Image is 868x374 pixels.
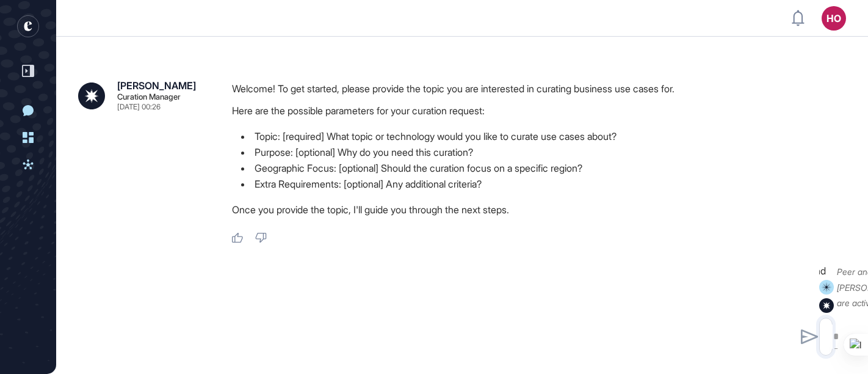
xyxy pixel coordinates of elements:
[232,144,856,160] li: Purpose: [optional] Why do you need this curation?
[117,103,161,111] div: [DATE] 00:26
[232,202,856,218] p: Once you provide the topic, I'll guide you through the next steps.
[232,81,856,97] p: Welcome! To get started, please provide the topic you are interested in curating business use cas...
[232,128,856,144] li: Topic: [required] What topic or technology would you like to curate use cases about?
[232,160,856,176] li: Geographic Focus: [optional] Should the curation focus on a specific region?
[117,93,181,101] div: Curation Manager
[232,103,856,119] p: Here are the possible parameters for your curation request:
[232,176,856,192] li: Extra Requirements: [optional] Any additional criteria?
[822,6,846,31] button: HO
[117,81,196,90] div: [PERSON_NAME]
[17,15,39,37] div: entrapeer-logo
